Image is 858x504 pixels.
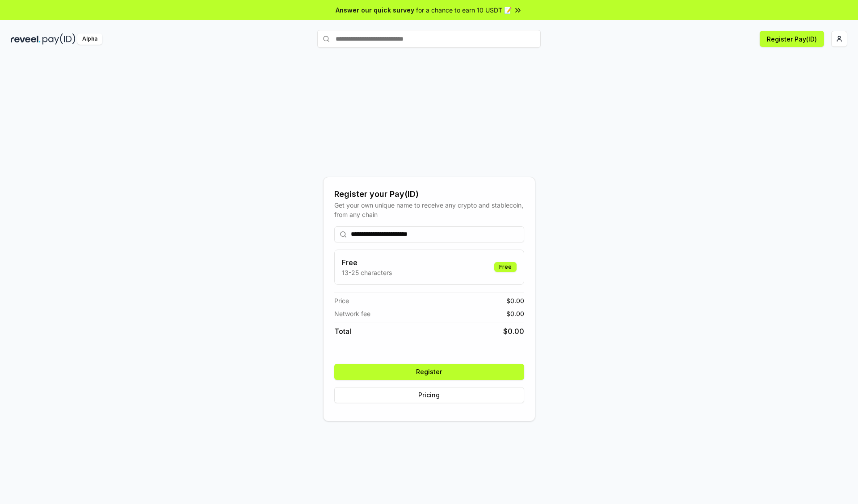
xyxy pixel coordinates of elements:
[77,33,102,45] div: Alpha
[506,296,524,305] span: $ 0.00
[334,296,349,305] span: Price
[11,33,41,45] img: reveel_dark
[760,31,824,47] button: Register Pay(ID)
[503,326,524,337] span: $ 0.00
[494,262,517,272] div: Free
[342,268,392,277] p: 13-25 characters
[416,5,512,15] span: for a chance to earn 10 USDT 📝
[342,257,392,268] h3: Free
[506,309,524,318] span: $ 0.00
[334,364,524,380] button: Register
[334,387,524,403] button: Pricing
[336,5,414,15] span: Answer our quick survey
[334,200,524,219] div: Get your own unique name to receive any crypto and stablecoin, from any chain
[42,33,76,45] img: pay_id
[334,326,351,337] span: Total
[334,309,370,318] span: Network fee
[334,188,524,200] div: Register your Pay(ID)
